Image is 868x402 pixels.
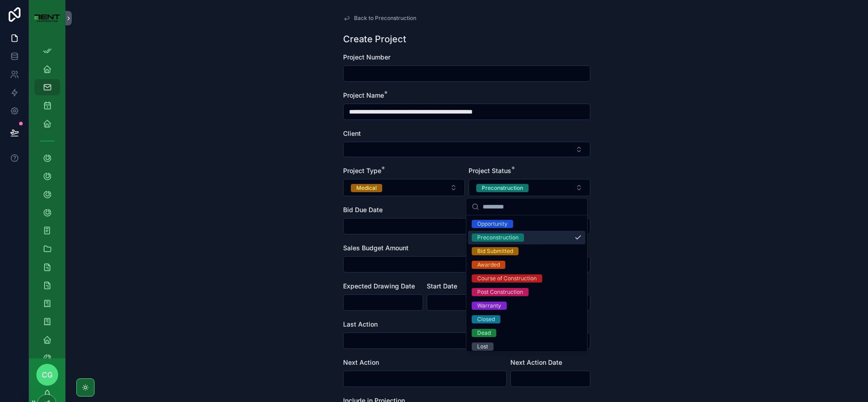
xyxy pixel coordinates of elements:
a: Back to Preconstruction [343,15,416,22]
span: Bid Due Date [343,206,383,213]
span: Client [343,129,361,137]
div: Post Construction [477,288,523,296]
span: Next Action Date [510,358,562,366]
span: Start Date [427,282,457,290]
div: Medical [356,184,377,192]
span: CG [42,369,53,380]
h1: Create Project [343,33,406,45]
span: Project Number [343,53,390,61]
span: Last Action [343,320,378,328]
div: Lost [477,342,488,351]
span: Sales Budget Amount [343,244,409,252]
div: Bid Submitted [477,247,513,255]
div: Suggestions [466,215,587,352]
span: Project Name [343,91,384,99]
span: Project Type [343,167,381,174]
span: Back to Preconstruction [354,15,416,22]
button: Select Button [343,179,465,196]
div: Closed [477,315,495,323]
div: scrollable content [29,36,65,358]
div: Awarded [477,261,500,269]
img: App logo [35,15,60,22]
div: Preconstruction [482,184,523,192]
button: Select Button [343,142,590,157]
div: Warranty [477,302,501,310]
div: Preconstruction [477,233,519,242]
span: Next Action [343,358,379,366]
div: Dead [477,329,491,337]
div: Course of Construction [477,274,537,283]
span: Project Status [469,167,511,174]
span: Expected Drawing Date [343,282,415,290]
button: Select Button [469,179,590,196]
div: Opportunity [477,220,508,228]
